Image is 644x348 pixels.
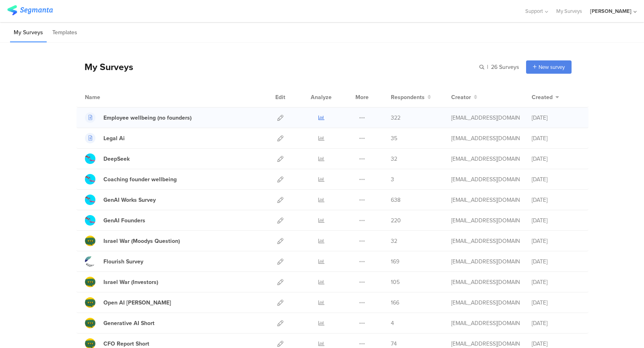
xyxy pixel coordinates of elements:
div: yael@ybenjamin.com [451,278,520,286]
div: yael@ybenjamin.com [451,298,520,307]
div: yael@ybenjamin.com [451,155,520,163]
div: [DATE] [532,257,580,266]
div: yael@ybenjamin.com [451,175,520,184]
div: My Surveys [76,60,133,74]
span: 105 [391,278,400,286]
a: Flourish Survey [85,256,143,267]
span: Creator [451,93,471,101]
span: 74 [391,340,397,348]
div: GenAI Works Survey [103,196,156,204]
div: Generative AI Short [103,319,155,327]
a: DeepSeek [85,153,130,164]
div: Open AI Sam Altman [103,298,171,307]
a: Legal Ai [85,133,125,143]
a: GenAI Founders [85,215,145,226]
div: [DATE] [532,319,580,327]
div: Employee wellbeing (no founders) [103,114,192,122]
span: 166 [391,298,399,307]
div: Edit [272,87,289,107]
button: Respondents [391,93,431,101]
span: 322 [391,114,400,122]
li: Templates [49,23,81,42]
span: 35 [391,134,397,143]
span: 220 [391,216,401,225]
div: More [353,87,371,107]
li: My Surveys [10,23,47,42]
div: [DATE] [532,216,580,225]
span: | [486,63,489,71]
span: Support [525,7,543,15]
span: 4 [391,319,394,327]
div: yael@ybenjamin.com [451,237,520,245]
button: Creator [451,93,477,101]
div: Legal Ai [103,134,125,143]
span: 32 [391,155,397,163]
span: 26 Surveys [491,63,519,71]
div: [DATE] [532,134,580,143]
span: Created [532,93,553,101]
div: Israel War (Investors) [103,278,158,286]
div: yael@ybenjamin.com [451,257,520,266]
span: Respondents [391,93,425,101]
span: 3 [391,175,394,184]
span: 32 [391,237,397,245]
div: CFO Report Short [103,340,149,348]
div: Name [85,93,133,101]
div: Analyze [309,87,333,107]
div: [DATE] [532,298,580,307]
div: yael@ybenjamin.com [451,216,520,225]
a: Israel War (Moodys Question) [85,236,180,246]
div: yael@ybenjamin.com [451,114,520,122]
span: 169 [391,257,399,266]
div: [PERSON_NAME] [590,7,632,15]
div: Flourish Survey [103,257,143,266]
a: Open AI [PERSON_NAME] [85,297,171,308]
div: [DATE] [532,278,580,286]
a: Israel War (Investors) [85,277,158,287]
div: DeepSeek [103,155,130,163]
button: Created [532,93,559,101]
span: New survey [539,63,565,71]
div: GenAI Founders [103,216,145,225]
img: segmanta logo [7,5,53,15]
div: Israel War (Moodys Question) [103,237,180,245]
div: yael@ybenjamin.com [451,196,520,204]
span: 638 [391,196,400,204]
a: Employee wellbeing (no founders) [85,112,192,123]
div: yael@ybenjamin.com [451,319,520,327]
div: [DATE] [532,237,580,245]
a: Coaching founder wellbeing [85,174,177,184]
div: [DATE] [532,340,580,348]
a: GenAI Works Survey [85,195,156,205]
div: [DATE] [532,196,580,204]
div: yael@ybenjamin.com [451,134,520,143]
div: [DATE] [532,155,580,163]
div: Coaching founder wellbeing [103,175,177,184]
div: [DATE] [532,114,580,122]
div: yael@ybenjamin.com [451,340,520,348]
div: [DATE] [532,175,580,184]
a: Generative AI Short [85,318,155,328]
